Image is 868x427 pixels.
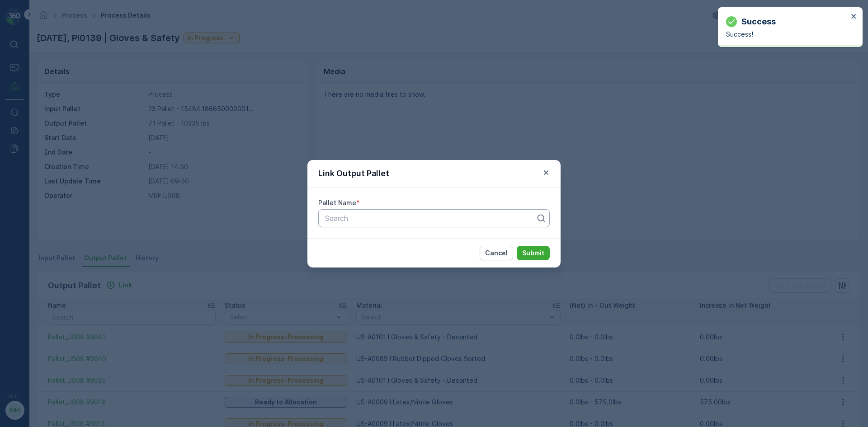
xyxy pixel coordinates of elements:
[726,30,848,39] p: Success!
[318,199,356,206] label: Pallet Name
[325,213,536,224] p: Search
[485,249,508,258] p: Cancel
[480,246,513,260] button: Cancel
[851,13,857,21] button: close
[318,167,389,180] p: Link Output Pallet
[522,249,544,258] p: Submit
[741,15,776,28] p: Success
[517,246,550,260] button: Submit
